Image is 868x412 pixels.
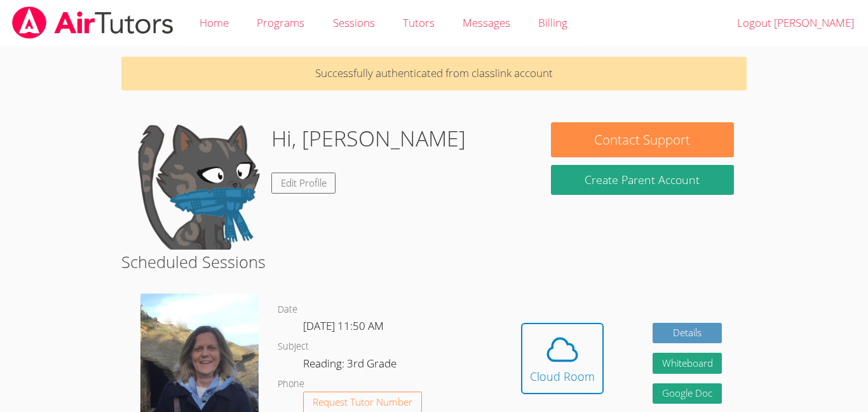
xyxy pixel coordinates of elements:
a: Edit Profile [271,173,336,194]
h1: Hi, [PERSON_NAME] [271,122,466,155]
span: [DATE] 11:50 AM [303,318,384,333]
img: default.png [134,122,261,250]
dt: Phone [278,376,304,392]
a: Details [653,323,722,344]
img: airtutors_banner-c4298cdbf04f3fff15de1276eac7730deb9818008684d7c2e4769d2f7ddbe033.png [11,6,175,39]
p: Successfully authenticated from classlink account [121,57,747,90]
dt: Date [278,302,297,318]
dt: Subject [278,339,309,355]
div: Cloud Room [530,367,595,385]
span: Messages [463,15,510,30]
span: Request Tutor Number [313,397,412,407]
button: Create Parent Account [551,165,734,195]
button: Whiteboard [653,353,722,374]
dd: Reading: 3rd Grade [303,355,399,376]
button: Contact Support [551,122,734,157]
a: Google Doc [653,383,722,404]
h2: Scheduled Sessions [121,250,747,274]
button: Cloud Room [521,323,604,394]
